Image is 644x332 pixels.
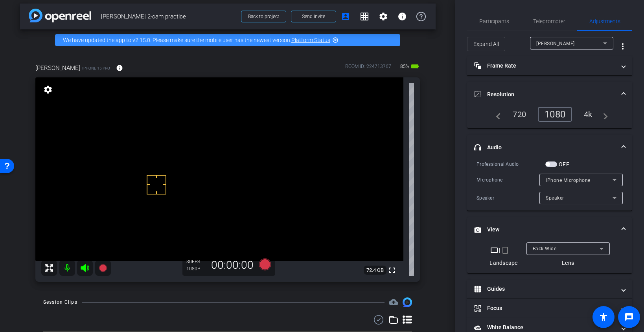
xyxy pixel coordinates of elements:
div: 30 [186,259,206,265]
mat-icon: highlight_off [332,37,339,43]
mat-expansion-panel-header: Audio [467,135,632,160]
mat-icon: battery_std [410,62,420,71]
span: Send invite [302,13,325,20]
mat-icon: crop_portrait [500,246,510,255]
mat-panel-title: Frame Rate [474,62,616,70]
mat-panel-title: Audio [474,143,616,152]
mat-expansion-panel-header: View [467,217,632,242]
div: Resolution [467,107,632,128]
mat-expansion-panel-header: Frame Rate [467,56,632,75]
mat-icon: accessibility [599,312,608,322]
div: Audio [467,160,632,211]
span: [PERSON_NAME] 2-cam practice [101,9,236,24]
span: iPhone Microphone [546,178,591,183]
mat-icon: grid_on [360,12,369,21]
mat-icon: account_box [341,12,350,21]
span: [PERSON_NAME] [35,64,80,72]
mat-panel-title: Resolution [474,90,616,99]
span: Back Wide [533,246,557,251]
button: Send invite [291,11,336,22]
span: Adjustments [589,18,620,24]
span: [PERSON_NAME] [536,41,575,46]
span: Participants [479,18,509,24]
span: 72.4 GB [364,266,386,275]
div: 1080 [538,107,572,122]
mat-icon: info [116,64,123,72]
a: Platform Status [291,37,330,43]
div: View [467,242,632,273]
div: 720 [507,108,532,121]
div: 1080P [186,266,206,272]
span: Teleprompter [533,18,565,24]
mat-expansion-panel-header: Focus [467,299,632,318]
div: ROOM ID: 224713767 [345,63,391,74]
span: FPS [192,259,200,264]
img: Session clips [403,297,412,307]
span: iPhone 15 Pro [82,65,110,71]
div: We have updated the app to v2.15.0. Please make sure the mobile user has the newest version. [55,34,400,46]
mat-icon: info [397,12,407,21]
mat-icon: message [624,312,634,322]
mat-panel-title: Guides [474,285,616,293]
img: app-logo [29,9,91,22]
button: Expand All [467,37,505,51]
div: Professional Audio [477,160,545,168]
mat-icon: fullscreen [387,266,397,275]
button: More Options for Adjustments Panel [613,37,632,56]
mat-icon: navigate_next [598,110,608,119]
button: Back to project [241,11,286,22]
div: Microphone [477,176,539,184]
mat-icon: settings [42,85,53,94]
mat-icon: navigate_before [491,110,501,119]
div: Speaker [477,194,539,202]
mat-icon: crop_landscape [489,246,499,255]
div: | [489,246,517,255]
div: 4k [578,108,598,121]
mat-expansion-panel-header: Guides [467,280,632,299]
mat-expansion-panel-header: Resolution [467,82,632,107]
label: OFF [557,160,569,168]
span: Expand All [473,37,499,51]
mat-panel-title: Focus [474,304,616,312]
div: 00:00:00 [206,259,259,272]
span: Destinations for your clips [389,297,398,307]
mat-icon: settings [379,12,388,21]
span: Speaker [546,195,564,201]
mat-panel-title: View [474,226,616,234]
div: Landscape [489,259,517,267]
span: Back to project [248,14,279,19]
mat-panel-title: White Balance [474,323,616,332]
div: Session Clips [43,298,77,306]
mat-icon: cloud_upload [389,297,398,307]
mat-icon: more_vert [618,42,627,51]
span: 85% [399,60,410,73]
